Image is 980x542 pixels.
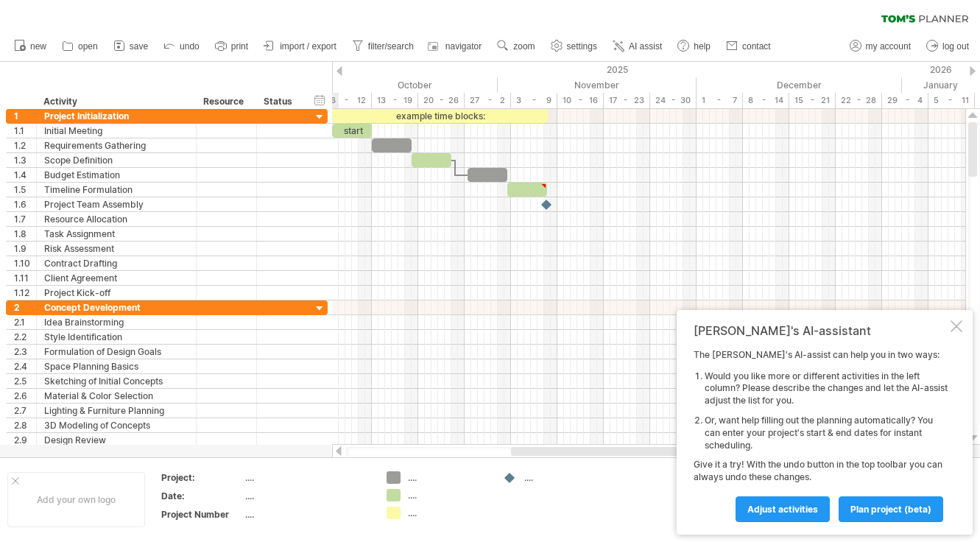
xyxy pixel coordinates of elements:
div: October 2025 [292,77,498,93]
div: Requirements Gathering [44,138,188,152]
div: 1.7 [14,212,36,226]
span: print [231,41,248,52]
a: save [110,37,152,56]
div: Client Agreement [44,271,188,285]
a: help [674,37,715,56]
div: Resource Allocation [44,212,188,226]
div: 2.2 [14,330,36,344]
div: 2.5 [14,374,36,388]
div: 1.8 [14,227,36,241]
div: 13 - 19 [372,93,418,108]
div: Task Assignment [44,227,188,241]
a: settings [547,37,602,56]
div: 1 [14,109,36,123]
div: Budget Estimation [44,168,188,182]
div: 1.12 [14,286,36,300]
li: Or, want help filling out the planning automatically? You can enter your project's start & end da... [705,415,948,451]
div: Add your own logo [7,472,145,527]
div: 29 - 4 [882,93,928,108]
div: 1.1 [14,124,36,138]
div: The [PERSON_NAME]'s AI-assist can help you in two ways: Give it a try! With the undo button in th... [694,349,948,521]
div: 1.3 [14,153,36,167]
div: Status [264,94,296,109]
div: Date: [161,490,242,502]
div: 20 - 26 [418,93,465,108]
span: help [694,41,711,52]
a: import / export [260,37,341,56]
div: Lighting & Furniture Planning [44,404,188,418]
div: 5 - 11 [928,93,975,108]
div: .... [245,508,369,521]
a: contact [722,37,775,56]
span: save [130,41,148,52]
span: zoom [513,41,535,52]
span: my account [866,41,911,52]
div: 3D Modeling of Concepts [44,418,188,432]
div: Project Initialization [44,109,188,123]
div: 17 - 23 [604,93,650,108]
div: Initial Meeting [44,124,188,138]
div: 2.4 [14,359,36,373]
div: Formulation of Design Goals [44,345,188,359]
a: zoom [493,37,539,56]
div: 1.6 [14,197,36,211]
div: 2.3 [14,345,36,359]
a: AI assist [609,37,666,56]
a: my account [846,37,915,56]
div: Risk Assessment [44,242,188,256]
div: 8 - 14 [743,93,789,108]
a: log out [923,37,973,56]
div: example time blocks: [332,109,548,123]
div: 2.7 [14,404,36,418]
span: undo [180,41,200,52]
span: Adjust activities [747,504,818,515]
a: Adjust activities [736,496,830,522]
span: navigator [445,41,482,52]
div: 1.9 [14,242,36,256]
div: .... [245,490,369,502]
span: settings [567,41,597,52]
a: open [58,37,102,56]
div: 2.1 [14,315,36,329]
div: November 2025 [498,77,697,93]
div: 2.9 [14,433,36,447]
div: Design Review [44,433,188,447]
div: 1 - 7 [697,93,743,108]
span: log out [942,41,969,52]
div: 6 - 12 [325,93,372,108]
div: Style Identification [44,330,188,344]
div: 3 - 9 [511,93,557,108]
div: 1.4 [14,168,36,182]
div: Project Team Assembly [44,197,188,211]
div: .... [408,489,488,501]
span: AI assist [629,41,662,52]
div: 1.10 [14,256,36,270]
div: 24 - 30 [650,93,697,108]
div: Project Number [161,508,242,521]
div: .... [245,471,369,484]
a: navigator [426,37,486,56]
div: Space Planning Basics [44,359,188,373]
div: .... [408,471,488,484]
div: December 2025 [697,77,902,93]
div: 1.2 [14,138,36,152]
div: .... [408,507,488,519]
a: print [211,37,253,56]
li: Would you like more or different activities in the left column? Please describe the changes and l... [705,370,948,407]
div: start [332,124,372,138]
div: 1.5 [14,183,36,197]
a: filter/search [348,37,418,56]
div: Sketching of Initial Concepts [44,374,188,388]
span: open [78,41,98,52]
span: contact [742,41,771,52]
div: 27 - 2 [465,93,511,108]
div: 2 [14,300,36,314]
div: Material & Color Selection [44,389,188,403]
div: Contract Drafting [44,256,188,270]
span: filter/search [368,41,414,52]
div: Project: [161,471,242,484]
div: Timeline Formulation [44,183,188,197]
div: Activity [43,94,188,109]
span: import / export [280,41,336,52]
span: plan project (beta) [850,504,931,515]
